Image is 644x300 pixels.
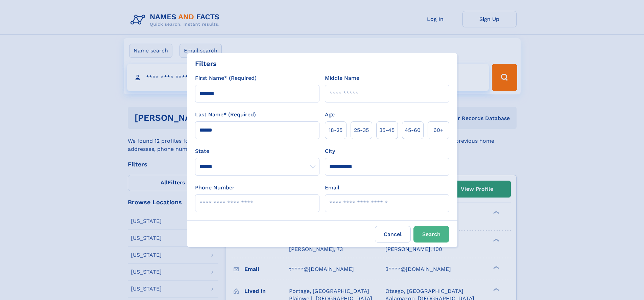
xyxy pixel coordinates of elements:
span: 60+ [433,126,444,134]
label: Last Name* (Required) [195,111,256,119]
label: First Name* (Required) [195,74,257,82]
div: Filters [195,59,217,69]
label: Phone Number [195,184,235,192]
label: Cancel [375,226,411,243]
label: Email [325,184,339,192]
button: Search [413,226,449,243]
span: 18‑25 [329,126,342,134]
label: City [325,147,335,155]
span: 25‑35 [354,126,369,134]
label: Age [325,111,335,119]
span: 45‑60 [405,126,421,134]
span: 35‑45 [379,126,395,134]
label: State [195,147,319,155]
label: Middle Name [325,74,359,82]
